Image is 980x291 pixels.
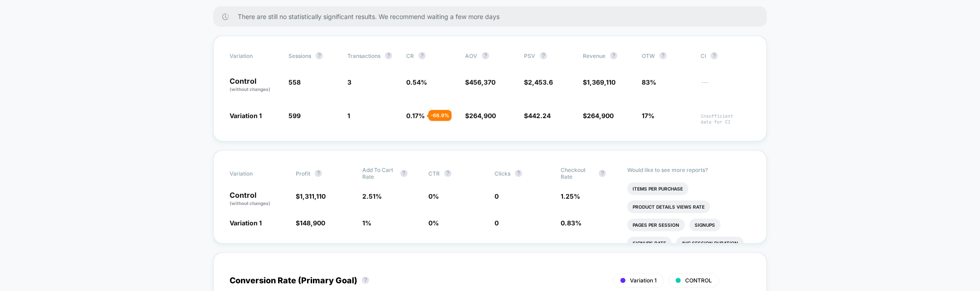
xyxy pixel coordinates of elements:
li: Signups Rate [627,237,672,249]
button: ? [610,52,617,59]
span: Revenue [583,52,605,59]
span: (without changes) [230,86,270,92]
button: ? [540,52,547,59]
span: Profit [296,170,310,177]
span: PSV [524,52,535,59]
li: Product Details Views Rate [627,200,710,213]
button: ? [418,52,426,59]
span: Clicks [495,170,510,177]
span: $ [296,192,326,200]
span: --- [701,80,750,93]
span: (without changes) [230,200,270,206]
li: Pages Per Session [627,219,685,231]
span: Checkout Rate [561,167,594,180]
span: $ [524,112,551,119]
span: $ [524,78,553,86]
p: Would like to see more reports? [627,167,751,173]
span: 264,900 [587,112,614,119]
span: Add To Cart Rate [362,167,396,180]
span: 2.51 % [362,192,382,200]
button: ? [599,170,606,177]
span: Variation [230,167,279,180]
span: $ [296,219,325,227]
span: Variation 1 [230,219,262,227]
div: - 68.9 % [428,110,452,121]
span: $ [583,78,615,86]
span: CONTROL [685,277,712,284]
span: 442.24 [528,112,551,119]
span: 0 [495,219,499,227]
span: 599 [288,112,301,119]
span: 1,311,110 [300,192,326,200]
button: ? [400,170,408,177]
li: Items Per Purchase [627,182,688,195]
button: ? [482,52,489,59]
span: 1.25 % [561,192,580,200]
li: Avg Session Duration [676,237,744,249]
span: Transactions [347,52,380,59]
span: CTR [428,170,440,177]
span: 558 [288,78,301,86]
span: Variation [230,52,279,59]
span: AOV [465,52,477,59]
button: ? [711,52,718,59]
button: ? [315,170,322,177]
span: 0.17 % [406,112,425,119]
span: 17% [642,112,654,119]
p: Control [230,77,279,93]
button: ? [444,170,452,177]
span: Sessions [288,52,311,59]
p: Control [230,191,287,207]
span: CR [406,52,414,59]
span: CI [701,52,750,59]
button: ? [515,170,522,177]
span: $ [465,112,496,119]
span: Variation 1 [230,112,262,119]
span: 148,900 [300,219,325,227]
span: 0 [495,192,499,200]
span: $ [465,78,495,86]
span: $ [583,112,614,119]
button: ? [659,52,667,59]
span: 1 % [362,219,371,227]
span: 0 % [428,219,439,227]
span: Variation 1 [630,277,657,284]
span: 0.54 % [406,78,427,86]
span: 2,453.6 [528,78,553,86]
button: ? [316,52,323,59]
span: There are still no statistically significant results. We recommend waiting a few more days [238,13,749,20]
span: 0.83 % [561,219,581,227]
span: 456,370 [469,78,495,86]
span: OTW [642,52,692,59]
span: 264,900 [469,112,496,119]
span: 3 [347,78,351,86]
span: 1,369,110 [587,78,615,86]
button: ? [362,277,369,284]
button: ? [385,52,392,59]
li: Signups [689,219,721,231]
span: Insufficient data for CI [701,113,750,125]
span: 0 % [428,192,439,200]
span: 83% [642,78,656,86]
span: 1 [347,112,350,119]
